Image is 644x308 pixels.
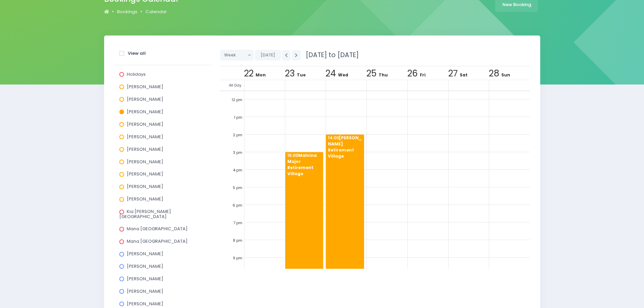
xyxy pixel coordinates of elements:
[448,67,458,79] span: 27
[127,71,146,77] span: Holidays
[127,121,163,127] span: [PERSON_NAME]
[127,84,163,90] span: [PERSON_NAME]
[127,251,163,257] span: [PERSON_NAME]
[127,301,163,307] span: [PERSON_NAME]
[501,72,510,78] span: Sun
[420,72,426,78] span: Fri
[127,159,163,165] span: [PERSON_NAME]
[220,184,242,192] span: 5 pm
[127,146,163,152] span: [PERSON_NAME]
[127,134,163,140] span: [PERSON_NAME]
[127,288,163,294] span: [PERSON_NAME]
[119,208,171,219] span: Kia [PERSON_NAME][GEOGRAPHIC_DATA]
[220,148,242,157] span: 3 pm
[326,67,336,79] span: 24
[338,72,348,78] span: Wed
[302,50,359,60] span: [DATE] to [DATE]
[297,72,306,78] span: Tue
[127,196,163,202] span: [PERSON_NAME]
[285,152,324,293] div: Malvina Major Retirement Village
[220,236,242,245] span: 8 pm
[285,67,295,79] span: 23
[224,50,245,60] span: Week
[379,72,388,78] span: Thu
[220,80,241,90] span: All Day
[244,67,254,79] span: 22
[127,226,188,232] span: Mana [GEOGRAPHIC_DATA]
[127,238,188,244] span: Mana [GEOGRAPHIC_DATA]
[117,8,137,15] a: Bookings
[255,50,281,61] button: [DATE]
[145,8,167,15] a: Calendar
[220,166,242,174] span: 4 pm
[220,96,242,104] span: 12 pm
[366,67,377,79] span: 25
[287,152,298,158] strong: 15:00
[127,276,163,282] span: [PERSON_NAME]
[127,183,163,190] span: [PERSON_NAME]
[407,67,418,79] span: 26
[128,50,146,56] strong: View all
[127,263,163,269] span: [PERSON_NAME]
[328,135,339,141] strong: 14:00
[220,113,242,122] span: 1 pm
[127,96,163,102] span: [PERSON_NAME]
[127,171,163,177] span: [PERSON_NAME]
[220,131,242,139] span: 2 pm
[127,109,163,115] span: [PERSON_NAME]
[256,72,266,78] span: Mon
[220,219,242,227] span: 7 pm
[326,135,364,275] div: [PERSON_NAME] Retirement Village
[460,72,468,78] span: Sat
[220,50,254,61] button: Week
[220,201,242,210] span: 6 pm
[489,67,499,79] span: 28
[220,254,242,262] span: 9 pm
